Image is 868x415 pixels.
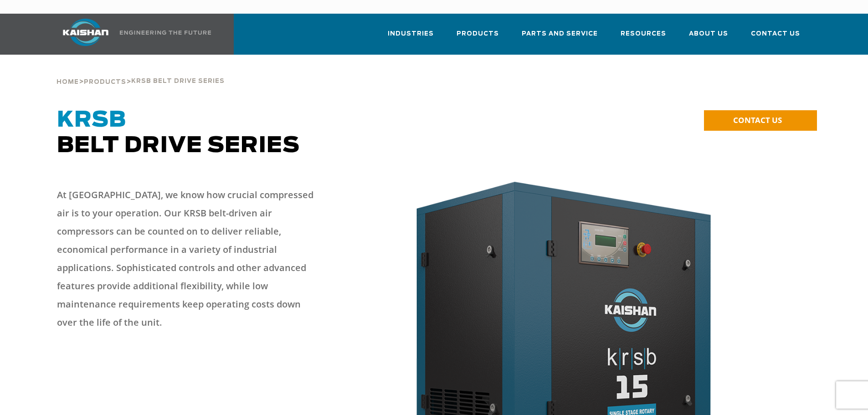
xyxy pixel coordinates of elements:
span: Belt Drive Series [57,109,300,157]
span: About Us [689,29,728,39]
span: Resources [621,29,666,39]
a: About Us [689,22,728,53]
span: KRSB [57,109,126,131]
span: CONTACT US [733,115,782,125]
img: kaishan logo [51,19,120,46]
a: Parts and Service [522,22,598,53]
span: Industries [388,29,434,39]
a: Products [84,77,126,86]
a: Kaishan USA [51,14,213,55]
span: krsb belt drive series [131,78,225,84]
a: Home [56,77,79,86]
a: CONTACT US [704,110,817,131]
span: Products [457,29,499,39]
div: > > [56,55,225,89]
img: Engineering the future [120,31,211,35]
a: Contact Us [751,22,800,53]
a: Products [457,22,499,53]
a: Industries [388,22,434,53]
span: Products [84,79,126,85]
span: Parts and Service [522,29,598,39]
span: Home [56,79,79,85]
p: At [GEOGRAPHIC_DATA], we know how crucial compressed air is to your operation. Our KRSB belt-driv... [57,186,321,332]
a: Resources [621,22,666,53]
span: Contact Us [751,29,800,39]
